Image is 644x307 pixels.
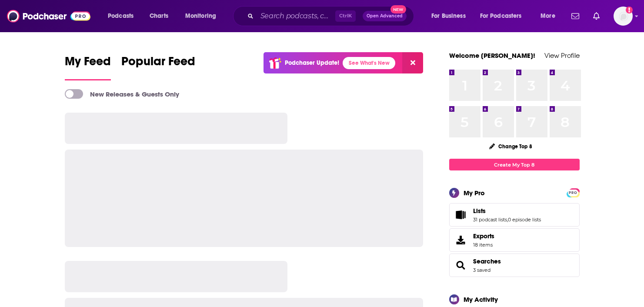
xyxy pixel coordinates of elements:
[614,7,633,26] img: User Profile
[473,242,494,248] span: 18 items
[452,209,470,221] a: Lists
[65,89,179,99] a: New Releases & Guests Only
[65,54,111,80] a: My Feed
[185,10,216,22] span: Monitoring
[102,9,145,23] button: open menu
[590,9,603,23] a: Show notifications dropdown
[390,5,406,13] span: New
[449,228,580,252] a: Exports
[121,54,195,80] a: Popular Feed
[473,232,494,240] span: Exports
[568,189,578,196] a: PRO
[464,295,498,304] div: My Activity
[464,189,485,197] div: My Pro
[449,203,580,227] span: Lists
[544,51,580,60] a: View Profile
[449,51,535,60] a: Welcome [PERSON_NAME]!
[452,234,470,246] span: Exports
[473,267,491,273] a: 3 saved
[144,9,174,23] a: Charts
[367,14,403,18] span: Open Advanced
[568,190,578,196] span: PRO
[108,10,133,22] span: Podcasts
[121,54,195,74] span: Popular Feed
[614,7,633,26] span: Logged in as TaraKennedy
[65,54,111,74] span: My Feed
[449,254,580,277] span: Searches
[626,7,633,13] svg: Add a profile image
[480,10,522,22] span: For Podcasters
[257,9,335,23] input: Search podcasts, credits, & more...
[568,9,583,23] a: Show notifications dropdown
[150,10,168,22] span: Charts
[449,159,580,170] a: Create My Top 8
[541,10,555,22] span: More
[285,59,339,67] p: Podchaser Update!
[179,9,227,23] button: open menu
[431,10,466,22] span: For Business
[474,9,534,23] button: open menu
[508,217,541,223] a: 0 episode lists
[425,9,477,23] button: open menu
[473,207,486,215] span: Lists
[484,141,538,152] button: Change Top 8
[363,11,407,21] button: Open AdvancedNew
[534,9,566,23] button: open menu
[343,57,395,69] a: See What's New
[614,7,633,26] button: Show profile menu
[473,217,507,223] a: 31 podcast lists
[452,259,470,271] a: Searches
[473,257,501,265] a: Searches
[7,8,90,24] img: Podchaser - Follow, Share and Rate Podcasts
[241,6,422,26] div: Search podcasts, credits, & more...
[507,217,508,223] span: ,
[335,10,356,22] span: Ctrl K
[473,207,541,215] a: Lists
